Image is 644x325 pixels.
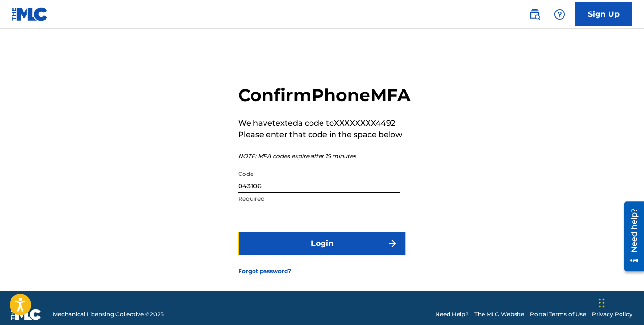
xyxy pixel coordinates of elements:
img: logo [11,309,41,320]
img: search [529,9,540,20]
img: help [554,9,565,20]
a: Portal Terms of Use [530,310,586,319]
a: Need Help? [435,310,469,319]
p: We have texted a code to XXXXXXXX4492 [238,117,411,129]
button: Login [238,232,406,255]
a: Privacy Policy [592,310,632,319]
img: MLC Logo [11,7,48,21]
p: Please enter that code in the space below [238,129,411,140]
h2: Confirm Phone MFA [238,84,411,106]
span: Mechanical Licensing Collective © 2025 [53,310,164,319]
a: The MLC Website [474,310,524,319]
div: Drag [599,289,605,317]
a: Public Search [525,5,544,24]
iframe: Resource Center [617,198,644,275]
a: Sign Up [575,2,632,26]
p: NOTE: MFA codes expire after 15 minutes [238,152,411,161]
iframe: Chat Widget [596,279,644,325]
img: f7272a7cc735f4ea7f67.svg [387,238,398,249]
div: Help [550,5,569,24]
p: Required [238,195,400,203]
a: Forgot password? [238,267,291,276]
